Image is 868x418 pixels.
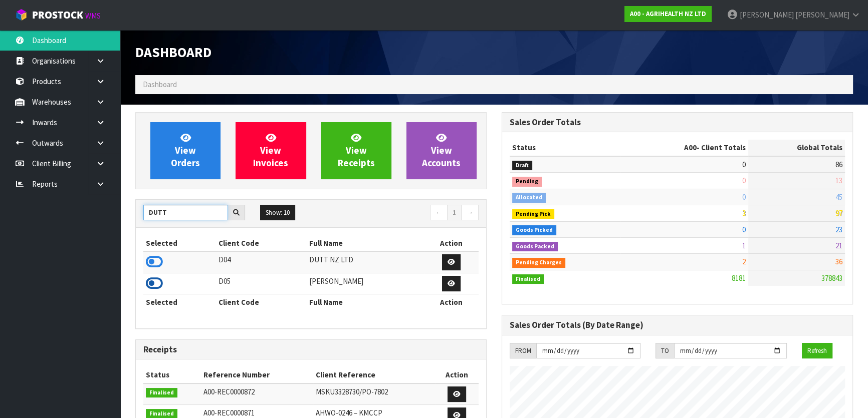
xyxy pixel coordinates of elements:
button: Show: 10 [260,205,295,221]
span: 13 [835,176,842,185]
a: ViewInvoices [236,122,306,179]
span: A00 [684,143,697,152]
td: D05 [216,273,307,294]
span: 1 [742,241,746,250]
th: Client Reference [313,367,435,383]
span: AHWO-0246 – KMCCP [316,408,382,417]
h3: Receipts [143,345,479,354]
a: 1 [447,205,462,221]
span: MSKU3328730/PO-7802 [316,387,388,396]
h3: Sales Order Totals [510,118,845,127]
th: Status [510,140,620,156]
a: ← [430,205,448,221]
h3: Sales Order Totals (By Date Range) [510,320,845,330]
span: ProStock [32,9,83,22]
span: A00-REC0000871 [203,408,255,417]
span: 8181 [732,273,746,283]
span: View Accounts [422,132,461,169]
span: 86 [835,160,842,169]
th: Full Name [307,235,424,251]
th: Action [424,235,479,251]
span: 0 [742,225,746,234]
span: [PERSON_NAME] [795,10,849,20]
span: Dashboard [135,44,211,61]
nav: Page navigation [319,205,479,222]
th: - Client Totals [620,140,748,156]
th: Client Code [216,294,307,310]
a: → [461,205,479,221]
span: View Receipts [338,132,375,169]
span: 97 [835,208,842,218]
th: Selected [143,294,216,310]
span: Pending [512,177,542,187]
span: 3 [742,208,746,218]
th: Client Code [216,235,307,251]
input: Search clients [143,205,228,220]
span: 45 [835,192,842,202]
th: Global Totals [748,140,845,156]
th: Action [424,294,479,310]
span: 378843 [821,273,842,283]
span: [PERSON_NAME] [740,10,794,20]
div: FROM [510,343,536,359]
span: A00-REC0000872 [203,387,255,396]
a: A00 - AGRIHEALTH NZ LTD [624,6,712,22]
span: 2 [742,257,746,266]
span: Finalised [146,388,177,398]
a: ViewAccounts [406,122,477,179]
th: Selected [143,235,216,251]
small: WMS [85,11,101,21]
span: 21 [835,241,842,250]
strong: A00 - AGRIHEALTH NZ LTD [630,10,706,18]
a: ViewReceipts [321,122,391,179]
span: Pending Pick [512,209,554,219]
span: 0 [742,176,746,185]
span: 36 [835,257,842,266]
span: Draft [512,161,532,171]
span: Dashboard [143,80,177,89]
span: 0 [742,160,746,169]
button: Refresh [802,343,832,359]
span: 23 [835,225,842,234]
span: Allocated [512,193,546,203]
a: ViewOrders [150,122,221,179]
td: D04 [216,251,307,273]
span: Finalised [512,274,544,284]
th: Full Name [307,294,424,310]
td: [PERSON_NAME] [307,273,424,294]
span: View Invoices [253,132,288,169]
span: Goods Packed [512,242,558,252]
span: View Orders [171,132,200,169]
th: Action [435,367,479,383]
th: Status [143,367,201,383]
th: Reference Number [201,367,313,383]
td: DUTT NZ LTD [307,251,424,273]
div: TO [656,343,674,359]
span: Goods Picked [512,225,556,235]
img: cube-alt.png [15,9,28,21]
span: 0 [742,192,746,202]
span: Pending Charges [512,258,565,268]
